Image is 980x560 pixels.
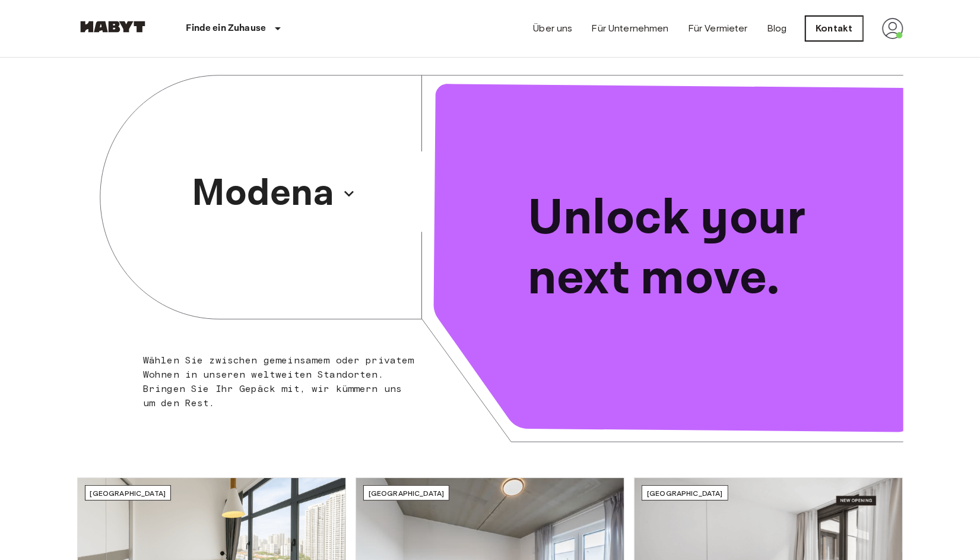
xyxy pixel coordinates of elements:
p: Wählen Sie zwischen gemeinsamem oder privatem Wohnen in unseren weltweiten Standorten. Bringen Si... [143,353,416,410]
a: Über uns [533,21,572,36]
img: avatar [882,18,903,39]
span: [GEOGRAPHIC_DATA] [647,489,723,498]
p: Unlock your next move. [528,189,884,309]
p: Finde ein Zuhause [186,21,267,36]
p: Modena [192,165,335,222]
button: Modena [187,162,361,226]
img: Habyt [77,21,148,33]
a: Kontakt [805,16,862,41]
a: Für Vermieter [688,21,748,36]
a: Für Unternehmen [592,21,669,36]
span: [GEOGRAPHIC_DATA] [369,489,445,498]
a: Blog [767,21,787,36]
span: [GEOGRAPHIC_DATA] [90,489,166,498]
